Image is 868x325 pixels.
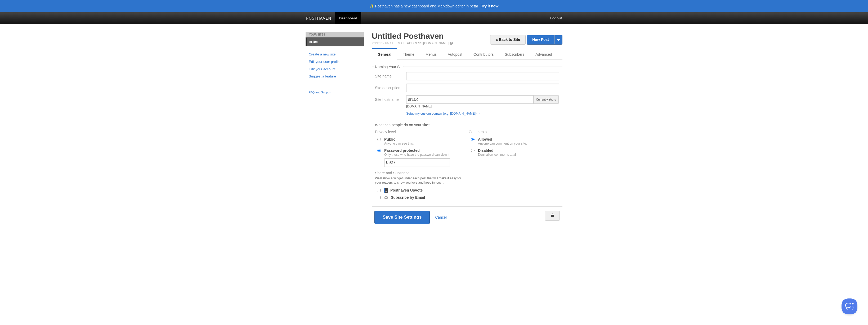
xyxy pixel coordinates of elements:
[375,171,466,186] label: Share and Subscribe
[406,105,534,108] div: [DOMAIN_NAME]
[309,52,361,57] a: Create a new site
[384,142,414,145] div: Anyone can see this.
[372,32,444,40] a: Untitled Posthaven
[309,59,361,65] a: Edit your user profile
[533,95,559,104] span: Currently Yours
[530,49,557,60] a: Advanced
[499,49,530,60] a: Subscribers
[372,42,394,45] span: Post by Email
[435,215,447,219] a: Cancel
[372,49,397,60] a: General
[375,86,403,91] label: Site description
[468,49,499,60] a: Contributors
[309,74,361,79] a: Suggest a feature
[478,137,527,145] label: Allowed
[481,4,498,8] a: Try it now
[397,49,420,60] a: Theme
[842,298,857,314] iframe: Help Scout Beacon - Open
[478,153,517,156] div: Don't allow comments at all.
[370,4,478,8] header: ✨ Posthaven has a new dashboard and Markdown editor in beta!
[384,137,414,145] label: Public
[375,176,466,185] div: We'll show a widget under each post that will make it easy for your readers to show you love and ...
[306,32,364,37] li: Your Sites
[395,41,449,45] a: [EMAIL_ADDRESS][DOMAIN_NAME]
[527,35,562,44] a: New Post
[375,98,403,103] label: Site hostname
[375,130,466,135] label: Privacy level
[306,17,331,21] img: Posthaven-bar
[374,123,431,127] legend: What can people do on your site?
[420,49,442,60] a: Menus
[374,65,404,69] legend: Naming Your Site
[335,12,361,24] a: Dashboard
[374,211,430,224] button: Save Site Settings
[375,74,403,79] label: Site name
[442,49,468,60] a: Autopost
[390,188,423,192] label: Posthaven Upvote
[478,142,527,145] div: Anyone can comment on your site.
[391,196,425,199] label: Subscribe by Email
[546,12,566,24] a: Logout
[478,149,517,156] label: Disabled
[309,67,361,72] a: Edit your account
[307,38,364,46] a: sr10c
[469,130,559,135] label: Comments
[309,90,361,95] a: FAQ and Support
[384,153,450,156] div: Only those who have the password can view it.
[384,149,450,156] label: Password protected
[406,112,480,115] a: Setup my custom domain (e.g. [DOMAIN_NAME]) »
[490,35,526,45] a: « Back to Site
